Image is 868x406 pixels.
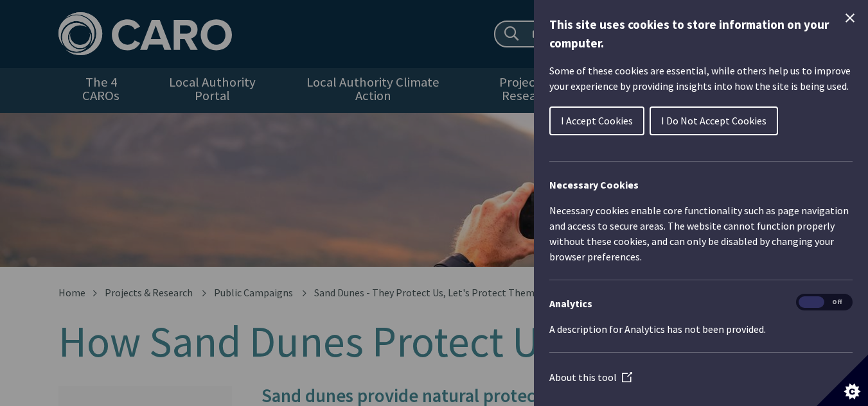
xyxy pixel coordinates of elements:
[842,10,858,26] button: Close Cookie Control
[661,114,766,127] span: I Do Not Accept Cookies
[549,177,853,192] h2: Necessary Cookies
[799,296,824,309] span: On
[650,106,778,135] button: I Do Not Accept Cookies
[561,114,633,127] span: I Accept Cookies
[549,203,853,264] p: Necessary cookies enable core functionality such as page navigation and access to secure areas. T...
[549,106,644,135] button: I Accept Cookies
[549,296,853,311] h3: Analytics
[824,296,850,309] span: Off
[549,63,853,94] p: Some of these cookies are essential, while others help us to improve your experience by providing...
[549,371,632,384] a: About this tool
[549,321,853,337] p: A description for Analytics has not been provided.
[549,15,853,53] h1: This site uses cookies to store information on your computer.
[817,355,868,406] button: Set cookie preferences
